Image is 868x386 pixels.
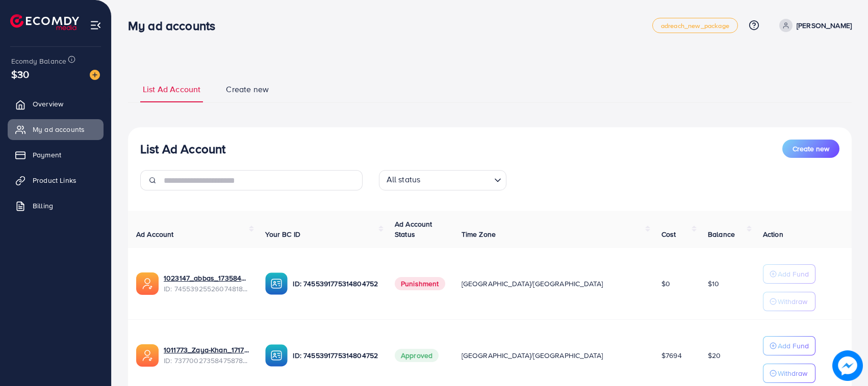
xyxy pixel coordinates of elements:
[8,94,104,114] a: Overview
[10,14,79,30] img: logo
[763,336,815,355] button: Add Fund
[763,292,815,311] button: Withdraw
[797,19,852,32] p: [PERSON_NAME]
[33,201,53,211] span: Billing
[164,273,249,294] div: <span class='underline'>1023147_abbas_1735843853887</span></br>7455392552607481857
[661,22,729,29] span: adreach_new_package
[462,279,603,289] span: [GEOGRAPHIC_DATA]/[GEOGRAPHIC_DATA]
[140,142,225,156] h3: List Ad Account
[143,84,200,95] span: List Ad Account
[462,350,603,361] span: [GEOGRAPHIC_DATA]/[GEOGRAPHIC_DATA]
[661,279,670,289] span: $0
[395,349,439,362] span: Approved
[11,67,29,81] span: $30
[90,70,100,80] img: image
[661,229,676,239] span: Cost
[164,355,249,366] span: ID: 7377002735847587841
[661,350,682,361] span: $7694
[128,18,223,33] h3: My ad accounts
[379,170,506,190] div: Search for option
[33,99,63,109] span: Overview
[293,349,378,362] p: ID: 7455391775314804752
[33,150,61,160] span: Payment
[395,219,432,239] span: Ad Account Status
[778,295,807,308] p: Withdraw
[33,175,76,185] span: Product Links
[793,144,829,154] span: Create new
[265,229,300,239] span: Your BC ID
[8,170,104,190] a: Product Links
[778,367,807,379] p: Withdraw
[90,19,101,31] img: menu
[423,172,490,188] input: Search for option
[763,264,815,284] button: Add Fund
[708,350,721,361] span: $20
[11,56,66,66] span: Ecomdy Balance
[164,345,249,366] div: <span class='underline'>1011773_Zaya-Khan_1717592302951</span></br>7377002735847587841
[763,364,815,383] button: Withdraw
[226,84,269,95] span: Create new
[164,273,249,283] a: 1023147_abbas_1735843853887
[265,344,288,367] img: ic-ba-acc.ded83a64.svg
[708,279,719,289] span: $10
[832,350,863,381] img: image
[778,340,809,352] p: Add Fund
[164,284,249,294] span: ID: 7455392552607481857
[708,229,735,239] span: Balance
[778,268,809,280] p: Add Fund
[265,272,288,295] img: ic-ba-acc.ded83a64.svg
[782,140,839,158] button: Create new
[136,229,174,239] span: Ad Account
[8,145,104,165] a: Payment
[763,229,783,239] span: Action
[462,229,496,239] span: Time Zone
[136,272,159,295] img: ic-ads-acc.e4c84228.svg
[293,278,378,290] p: ID: 7455391775314804752
[395,277,445,290] span: Punishment
[385,172,423,188] span: All status
[8,119,104,140] a: My ad accounts
[652,18,738,33] a: adreach_new_package
[164,345,249,355] a: 1011773_Zaya-Khan_1717592302951
[775,19,852,32] a: [PERSON_NAME]
[136,344,159,367] img: ic-ads-acc.e4c84228.svg
[8,196,104,216] a: Billing
[33,124,85,134] span: My ad accounts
